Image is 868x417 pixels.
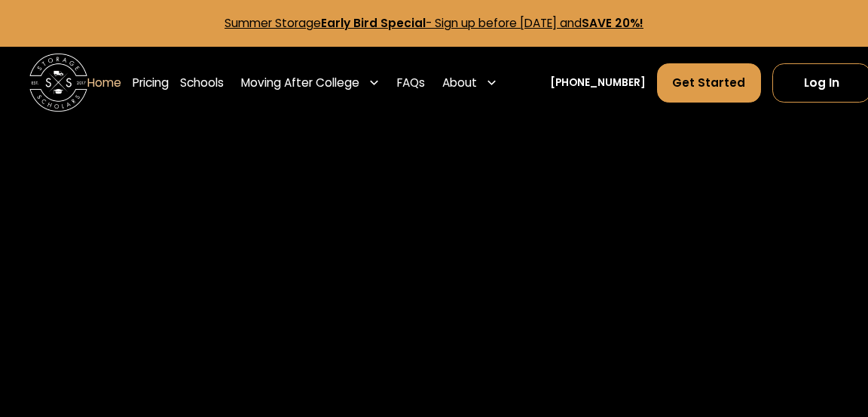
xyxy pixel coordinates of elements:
div: About [442,74,477,91]
a: FAQs [397,63,425,103]
a: Pricing [133,63,169,103]
a: [PHONE_NUMBER] [550,75,646,90]
a: Home [87,63,121,103]
img: Storage Scholars main logo [29,54,87,112]
a: Summer StorageEarly Bird Special- Sign up before [DATE] andSAVE 20%! [225,15,643,31]
a: Get Started [657,63,761,103]
div: Moving After College [241,74,359,91]
strong: SAVE 20%! [582,15,643,31]
strong: Early Bird Special [321,15,426,31]
a: Schools [180,63,224,103]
